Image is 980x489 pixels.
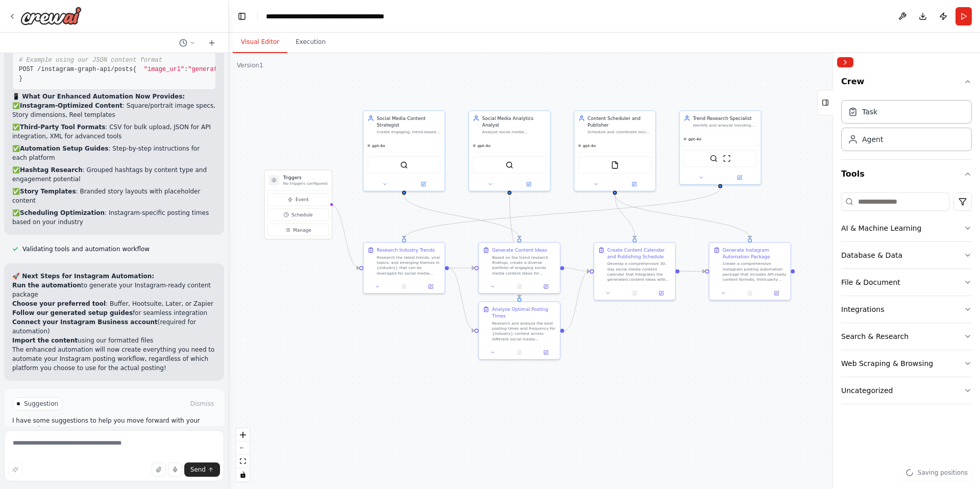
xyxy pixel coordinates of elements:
[841,242,972,268] button: Database & Data
[20,166,83,174] strong: Hashtag Research
[721,174,758,181] button: Open in side panel
[510,180,547,188] button: Open in side panel
[236,455,250,468] button: fit view
[188,399,216,409] button: Dismiss
[405,180,442,188] button: Open in side panel
[492,247,547,253] div: Generate Content Ideas
[190,466,206,474] span: Send
[574,110,656,191] div: Content Scheduler and PublisherSchedule and coordinate social media content publishing across mul...
[188,66,309,73] span: "generated_by_our_automation.jpg"
[841,188,972,412] div: Tools
[264,169,332,239] div: TriggersNo triggers configuredEventScheduleManage
[918,469,968,477] span: Saving positions
[237,61,263,69] div: Version 1
[841,160,972,188] button: Tools
[505,349,533,356] button: No output available
[723,261,787,282] div: Create a comprehensive Instagram posting automation package that includes API-ready content forma...
[841,71,972,96] button: Crew
[534,283,557,290] button: Open in side panel
[693,123,757,128] div: Identify and analyze trending topics, hashtags, and content themes in {industry}. Research compet...
[168,462,182,477] button: Click to speak your automation idea
[482,130,546,135] div: Analyze social media performance metrics for {industry} campaigns, track engagement rates, identi...
[267,224,329,236] button: Manage
[235,9,249,23] button: Hide left sidebar
[12,299,216,308] li: : Buffer, Hootsuite, Later, or Zapier
[607,247,671,260] div: Create Content Calendar and Publishing Schedule
[267,208,329,221] button: Schedule
[12,281,216,299] li: to generate your Instagram-ready content package
[12,309,133,316] strong: Follow our generated setup guides
[621,289,649,297] button: No output available
[283,174,328,181] h3: Triggers
[20,124,105,131] strong: Third-Party Tool Formats
[12,345,216,373] p: The enhanced automation will now create everything you need to automate your Instagram posting wo...
[12,144,216,162] p: ✅ : Step-by-step instructions for each platform
[144,66,184,73] span: "image_url"
[616,180,653,188] button: Open in side panel
[377,115,440,128] div: Social Media Content Strategist
[841,350,972,377] button: Web Scraping & Browsing
[449,265,474,334] g: Edge from d5ecdaf2-69a7-4adf-baff-4b3155d5de61 to 1120a0f6-c317-422b-9112-98adae8a879e
[377,255,440,276] div: Research the latest trends, viral topics, and emerging themes in {industry} that can be leveraged...
[841,223,921,233] div: AI & Machine Learning
[400,161,408,169] img: SerperDevTool
[20,209,105,216] strong: Scheduling Optimization
[267,193,329,206] button: Event
[420,283,442,290] button: Open in side panel
[841,269,972,296] button: File & Document
[377,247,435,253] div: Research Industry Trends
[693,115,757,121] div: Trend Research Specialist
[862,107,877,117] div: Task
[12,282,81,289] strong: Run the automation
[363,242,445,294] div: Research Industry TrendsResearch the latest trends, viral topics, and emerging themes in {industr...
[449,265,474,272] g: Edge from d5ecdaf2-69a7-4adf-baff-4b3155d5de61 to 800ceca1-fabc-40f5-b7dc-53559c314478
[841,250,902,260] div: Database & Data
[12,208,216,227] p: ✅ : Instagram-specific posting times based on your industry
[841,277,900,287] div: File & Document
[587,115,651,128] div: Content Scheduler and Publisher
[12,417,216,433] p: I have some suggestions to help you move forward with your automation.
[679,268,705,275] g: Edge from 59a2e230-903d-41cb-88da-237b8ee85b44 to 1402fa06-1dc5-4e2f-bb50-098992aab552
[12,317,216,336] li: (required for automation)
[204,37,220,49] button: Start a new chat
[19,57,162,64] span: # Example using our JSON content format
[20,188,76,195] strong: Story Templates
[841,96,972,159] div: Crew
[283,181,328,186] p: No triggers configured
[689,136,701,141] span: gpt-4o
[482,115,546,128] div: Social Media Analytics Analyst
[12,123,216,141] p: ✅ : CSV for bulk upload, JSON for API integration, XML for advanced tools
[401,194,523,238] g: Edge from 79780caf-040e-471b-b761-f6b4b19d27bf to 800ceca1-fabc-40f5-b7dc-53559c314478
[506,194,523,298] g: Edge from 1f0d92e1-539a-4b6b-bf50-88e9eb8fd7c1 to 1120a0f6-c317-422b-9112-98adae8a879e
[287,32,334,53] button: Execution
[564,268,590,334] g: Edge from 1120a0f6-c317-422b-9112-98adae8a879e to 59a2e230-903d-41cb-88da-237b8ee85b44
[184,462,220,477] button: Send
[401,188,723,238] g: Edge from 4b6c7475-1173-4ad3-8590-2f1b3792ca9e to d5ecdaf2-69a7-4adf-baff-4b3155d5de61
[736,289,764,297] button: No output available
[390,283,418,290] button: No output available
[22,245,150,253] span: Validating tools and automation workflow
[841,215,972,241] button: AI & Machine Learning
[841,296,972,323] button: Integrations
[12,93,185,100] strong: 📱 What Our Enhanced Automation Now Provides:
[709,242,791,300] div: Generate Instagram Automation PackageCreate a comprehensive Instagram posting automation package ...
[650,289,672,297] button: Open in side panel
[293,227,311,233] span: Manage
[841,323,972,350] button: Search & Research
[583,143,596,148] span: gpt-4o
[20,145,108,152] strong: Automation Setup Guides
[723,247,787,260] div: Generate Instagram Automation Package
[841,385,893,396] div: Uncategorized
[505,283,533,290] button: No output available
[478,301,560,359] div: Analyze Optimal Posting TimesResearch and analyze the best posting times and frequency for {indus...
[841,377,972,404] button: Uncategorized
[709,155,717,162] img: SerperDevTool
[8,462,22,477] button: Improve this prompt
[19,75,22,82] span: }
[492,321,556,341] div: Research and analyze the best posting times and frequency for {industry} content across different...
[296,197,309,203] span: Event
[133,66,136,73] span: {
[236,428,250,442] button: zoom in
[184,66,188,73] span: :
[12,308,216,317] li: for seamless integration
